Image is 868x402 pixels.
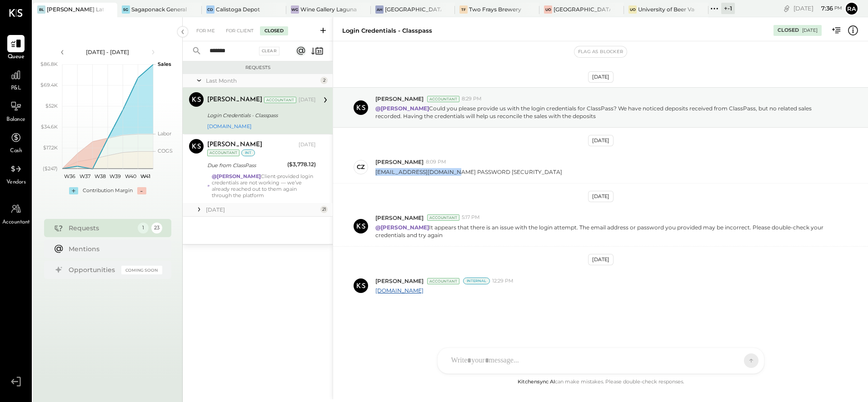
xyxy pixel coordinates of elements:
text: W36 [64,173,75,179]
text: Labor [158,130,171,137]
div: - [137,187,146,194]
div: Mentions [69,244,158,253]
div: Closed [260,26,288,35]
text: COGS [158,148,173,154]
div: [DATE] [299,141,316,149]
div: Uo [629,5,637,14]
div: + -1 [721,3,735,14]
div: Login Credentials - Classpass [342,26,432,35]
text: W40 [125,173,136,179]
span: Cash [10,147,22,155]
button: Ra [844,1,859,16]
div: copy link [782,4,791,13]
a: Vendors [0,160,31,187]
a: Accountant [0,200,31,227]
div: Requests [187,65,328,71]
div: 1 [138,223,149,233]
div: [DATE] [793,4,842,13]
div: Closed [778,27,799,34]
div: [PERSON_NAME] [207,95,262,104]
div: Last Month [206,77,318,84]
div: For Client [221,26,258,35]
div: [PERSON_NAME] [207,140,262,149]
div: For Me [192,26,219,35]
div: Two Frays Brewery [469,5,521,13]
div: Sagaponack General Store [131,5,188,13]
span: 8:29 PM [462,95,482,103]
span: [PERSON_NAME] [375,277,424,285]
div: [PERSON_NAME] Latte [47,5,104,13]
div: CZ [357,163,365,171]
a: [DOMAIN_NAME] [375,287,424,294]
div: [DATE] [299,96,316,104]
a: Balance [0,98,31,124]
div: BL [37,5,45,14]
div: [DATE] [588,71,614,83]
div: AH [375,5,384,14]
div: Wine Gallery Laguna [300,5,357,13]
span: 8:09 PM [426,159,446,166]
div: + [69,187,78,194]
div: Due from ClassPass [207,161,284,170]
div: CD [206,5,215,14]
div: TF [459,5,468,14]
p: Could you please provide us with the login credentials for ClassPass? We have noticed deposits re... [375,104,837,120]
div: [DATE] [588,254,614,265]
text: $17.2K [43,144,58,151]
div: [DATE] [802,27,818,34]
div: Accountant [207,149,239,156]
div: Requests [69,223,133,233]
text: ($247) [43,165,58,172]
div: Clear [259,47,280,55]
text: W39 [110,173,121,179]
span: [PERSON_NAME] [375,214,424,222]
span: Accountant [2,218,30,227]
text: W38 [94,173,105,179]
strong: @[PERSON_NAME] [375,224,429,231]
a: Cash [0,129,31,155]
span: Balance [6,116,25,124]
div: Accountant [264,97,296,103]
div: Login Credentials - Classpass [207,111,313,120]
div: 2 [320,77,328,84]
text: Sales [158,61,171,67]
strong: @[PERSON_NAME] [375,105,429,112]
p: [EMAIL_ADDRESS][DOMAIN_NAME] PASSWORD [SECURITY_DATA] [375,168,562,176]
div: 21 [320,206,328,213]
a: [DOMAIN_NAME] [207,123,252,129]
div: Uo [544,5,552,14]
div: University of Beer Vacaville [638,5,695,13]
a: P&L [0,66,31,93]
a: Queue [0,35,31,61]
div: WG [291,5,299,14]
div: [DATE] [588,135,614,146]
div: ($3,778.12) [287,160,316,169]
span: [PERSON_NAME] [375,95,424,103]
span: 5:17 PM [462,214,480,221]
text: W37 [80,173,90,179]
div: Accountant [427,96,459,102]
div: [DATE] [588,191,614,202]
button: Flag as Blocker [574,46,627,57]
div: int [241,149,255,156]
text: $86.8K [40,61,58,67]
text: $69.4K [40,82,58,88]
div: 23 [151,223,162,233]
span: P&L [11,84,21,93]
span: [PERSON_NAME] [375,158,424,166]
div: [GEOGRAPHIC_DATA] [554,5,610,13]
text: W41 [140,173,150,179]
text: $52K [45,103,58,109]
span: Queue [8,53,25,61]
div: Contribution Margin [83,187,133,194]
div: Coming Soon [121,266,162,274]
div: [DATE] [206,206,318,213]
div: Client-provided login credentials are not working — we’ve already reached out to them again throu... [212,173,316,199]
text: $34.6K [41,124,58,130]
span: 12:29 PM [492,278,514,285]
div: SG [122,5,130,14]
div: Accountant [427,214,459,221]
span: Vendors [6,179,26,187]
div: Opportunities [69,265,117,274]
div: [GEOGRAPHIC_DATA] [385,5,442,13]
